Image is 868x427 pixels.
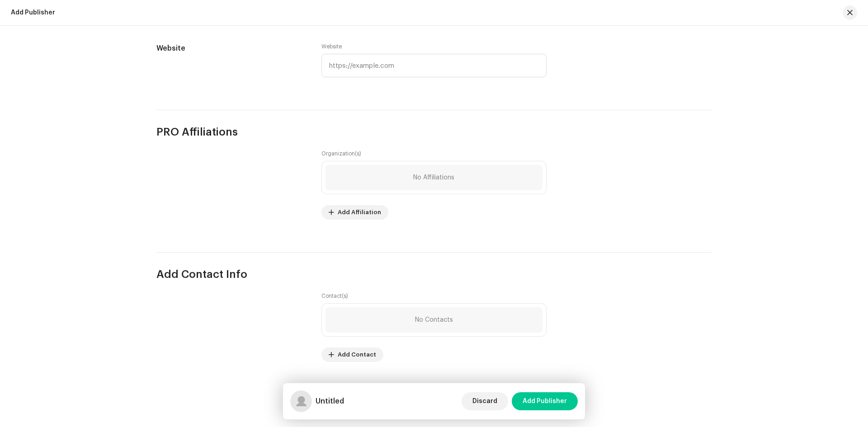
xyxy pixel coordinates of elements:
span: No Affiliations [413,174,454,181]
span: Add Contact [338,346,376,364]
label: Website [321,43,342,50]
input: https://example.com [321,54,547,77]
button: Add Affiliation [321,205,388,220]
label: Organization(s) [321,150,361,157]
span: Discard [472,392,497,410]
button: Add Contact [321,347,383,362]
button: Add Publisher [512,392,578,410]
h5: Untitled [316,396,344,407]
span: No Contacts [415,316,453,324]
label: Contact(s) [321,292,348,300]
h3: PRO Affiliations [156,125,712,139]
h5: Website [156,43,307,54]
span: Add Affiliation [338,203,381,221]
span: Add Publisher [523,392,567,410]
button: Discard [462,392,508,410]
h3: Add Contact Info [156,267,712,282]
